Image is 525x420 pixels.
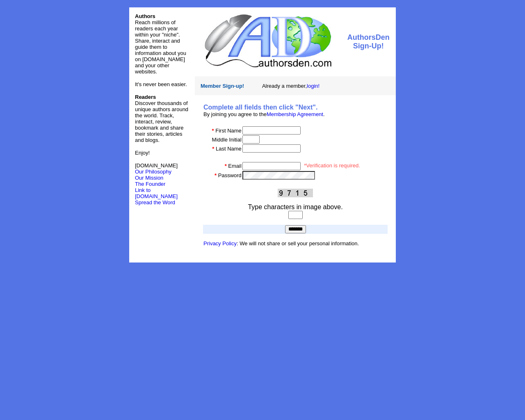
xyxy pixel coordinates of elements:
[135,150,150,156] font: Enjoy!
[215,128,242,134] font: First Name
[201,83,244,89] font: Member Sign-up!
[135,199,175,205] font: Spread the Word
[135,175,163,181] a: Our Mission
[203,240,237,247] a: Privacy Policy
[262,83,320,89] font: Already a member,
[218,172,242,178] font: Password
[212,137,242,143] font: Middle Initial
[203,111,325,117] font: By joining you agree to the .
[203,13,333,68] img: logo.jpg
[304,162,360,169] font: *Verification is required.
[135,19,186,75] font: Reach millions of readers each year within your "niche". Share, interact and guide them to inform...
[203,104,317,111] b: Complete all fields then click "Next".
[135,13,155,19] font: Authors
[267,111,323,117] a: Membership Agreement
[135,199,175,205] a: Spread the Word
[228,163,242,169] font: Email
[135,94,188,143] font: Discover thousands of unique authors around the world. Track, interact, review, bookmark and shar...
[203,240,359,247] font: : We will not share or sell your personal information.
[135,187,178,199] a: Link to [DOMAIN_NAME]
[135,81,187,87] font: It's never been easier.
[248,203,342,210] font: Type characters in image above.
[135,162,178,175] font: [DOMAIN_NAME]
[347,33,390,50] font: AuthorsDen Sign-Up!
[135,94,156,100] b: Readers
[216,146,242,152] font: Last Name
[278,189,313,197] img: This Is CAPTCHA Image
[135,181,165,187] a: The Founder
[307,83,320,89] a: login!
[135,169,171,175] a: Our Philosophy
